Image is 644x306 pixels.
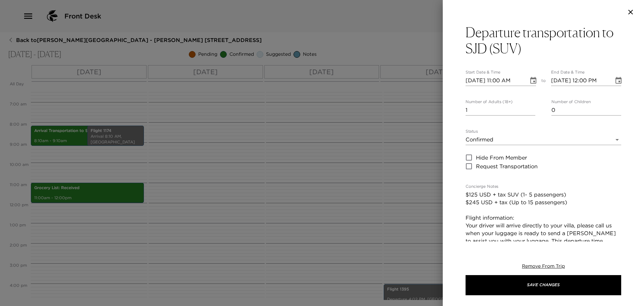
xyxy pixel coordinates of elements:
input: MM/DD/YYYY hh:mm aa [466,75,524,86]
button: Remove From Trip [522,263,565,270]
button: Choose date, selected date is Oct 10, 2025 [527,74,540,87]
textarea: $125 USD + tax SUV (1- 5 passengers) $245 USD + tax (Up to 15 passengers) Flight information: You... [466,191,621,268]
span: Request Transportation [476,162,538,170]
span: to [541,78,546,86]
label: End Date & Time [551,70,585,75]
label: Concierge Notes [466,184,498,189]
label: Start Date & Time [466,70,500,75]
label: Number of Children [551,99,591,105]
div: Confirmed [466,134,621,145]
label: Status [466,129,478,134]
span: Hide From Member [476,154,527,162]
label: Number of Adults (18+) [466,99,513,105]
input: MM/DD/YYYY hh:mm aa [551,75,609,86]
button: Save Changes [466,275,621,295]
button: Choose date, selected date is Oct 10, 2025 [612,74,625,87]
button: Departure transportation to SJD (SUV) [466,24,621,56]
